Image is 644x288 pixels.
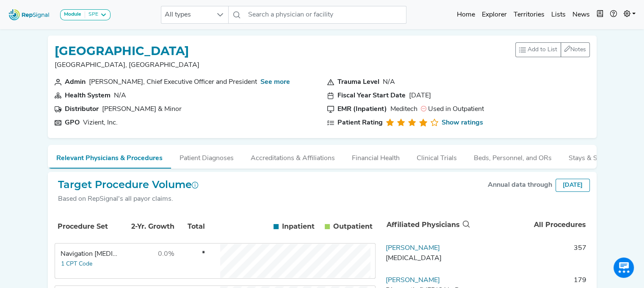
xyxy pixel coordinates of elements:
div: N/A [114,91,126,101]
div: GPO [65,118,80,128]
a: Lists [548,6,569,23]
button: Stays & Services [560,145,627,168]
a: [PERSON_NAME] [386,277,440,284]
a: Home [453,6,478,23]
div: EMR (Inpatient) [337,104,387,114]
button: Patient Diagnoses [171,145,242,168]
div: [DATE] [409,91,431,101]
div: Admin [65,77,86,87]
div: N/A [383,77,395,87]
div: Owens & Minor [102,104,182,114]
div: Edward Kelly, Chief Executive Officer and President [89,77,257,87]
span: All types [161,6,212,23]
button: Beds, Personnel, and ORs [465,145,560,168]
button: ModuleSPE [60,9,111,20]
div: [PERSON_NAME], Chief Executive Officer and President [89,77,257,87]
button: Intel Book [593,6,607,23]
p: [GEOGRAPHIC_DATA], [GEOGRAPHIC_DATA] [55,60,199,70]
div: Distributor [65,104,99,114]
th: Total [177,212,206,241]
input: Search a physician or facility [245,6,406,24]
div: toolbar [515,42,590,57]
span: Add to List [528,45,557,54]
div: Trauma Level [337,77,379,87]
span: 0.0% [158,251,174,258]
h1: [GEOGRAPHIC_DATA] [55,44,199,58]
span: Notes [570,47,586,53]
th: Affiliated Physicians [383,211,472,239]
div: Navigation Bronchoscopy [61,249,119,259]
a: News [569,6,593,23]
th: All Procedures [472,211,589,239]
div: Interventional Radiology [386,253,468,263]
button: Relevant Physicians & Procedures [48,145,171,169]
a: See more [260,79,290,86]
div: Annual data through [488,180,552,190]
div: Based on RepSignal's all payor claims. [58,194,199,204]
button: Financial Health [343,145,408,168]
a: Explorer [478,6,510,23]
button: Accreditations & Affiliations [242,145,343,168]
div: SPE [85,11,98,18]
a: Territories [510,6,548,23]
span: Inpatient [282,222,315,232]
div: Meditech [390,104,417,114]
button: Add to List [515,42,561,57]
strong: Module [64,12,81,17]
div: [DATE] [556,179,590,192]
div: Patient Rating [337,118,383,128]
th: Procedure Set [56,212,120,241]
div: Vizient, Inc. [83,118,118,128]
h2: Target Procedure Volume [58,179,199,191]
td: 357 [471,243,590,269]
div: Used in Outpatient [421,104,484,114]
a: Show ratings [442,118,483,128]
a: [PERSON_NAME] [386,245,440,252]
div: Fiscal Year Start Date [337,91,406,101]
span: Outpatient [333,222,373,232]
div: Health System [65,91,111,101]
button: Notes [561,42,590,57]
button: Clinical Trials [408,145,465,168]
th: 2-Yr. Growth [121,212,176,241]
button: 1 CPT Code [61,259,93,269]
